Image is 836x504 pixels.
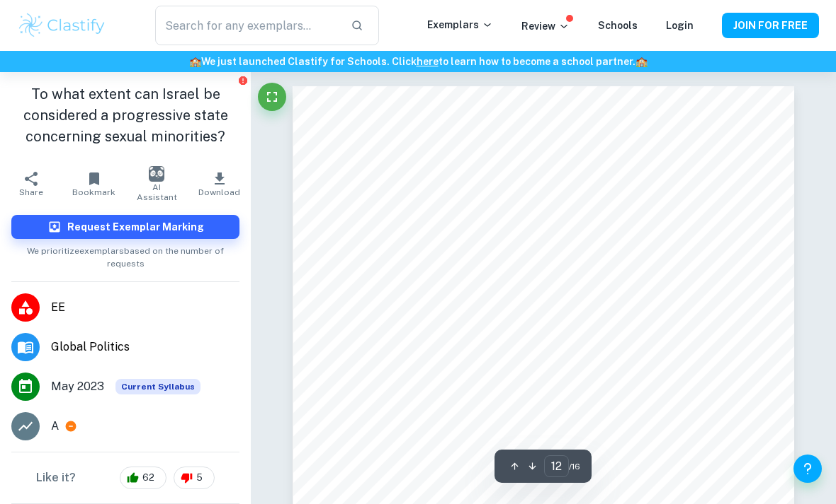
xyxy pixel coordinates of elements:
img: Clastify logo [17,11,107,40]
a: Schools [598,20,638,31]
input: Search for any exemplars... [155,6,339,45]
button: Bookmark [63,164,126,204]
span: Global Politics [51,339,239,356]
a: Login [666,20,694,31]
img: AI Assistant [149,166,164,182]
p: A [51,418,59,435]
span: / 16 [569,460,580,473]
div: 62 [120,467,166,489]
button: Report issue [237,75,248,86]
span: EE [51,299,239,316]
span: Download [198,187,240,197]
p: Review [521,18,570,34]
h6: We just launched Clastify for Schools. Click to learn how to become a school partner. [3,54,833,69]
span: May 2023 [51,378,104,395]
h6: Like it? [36,469,76,486]
span: Current Syllabus [115,379,200,394]
button: Fullscreen [258,83,286,111]
div: This exemplar is based on the current syllabus. Feel free to refer to it for inspiration/ideas wh... [115,379,200,394]
button: Help and Feedback [793,455,822,483]
a: here [417,56,439,67]
p: Exemplars [427,17,493,33]
span: 5 [188,471,210,485]
button: JOIN FOR FREE [722,13,819,38]
button: Download [188,164,252,204]
h1: To what extent can Israel be considered a progressive state concerning sexual minorities? [11,83,239,147]
span: Share [19,187,43,197]
span: 🏫 [636,56,648,67]
button: Request Exemplar Marking [11,215,239,239]
span: 🏫 [189,56,201,67]
span: Bookmark [72,187,115,197]
h6: Request Exemplar Marking [67,219,204,235]
div: 5 [174,467,215,489]
span: We prioritize exemplars based on the number of requests [11,239,239,270]
span: 62 [135,471,162,485]
button: AI Assistant [125,164,188,204]
span: AI Assistant [134,182,180,202]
